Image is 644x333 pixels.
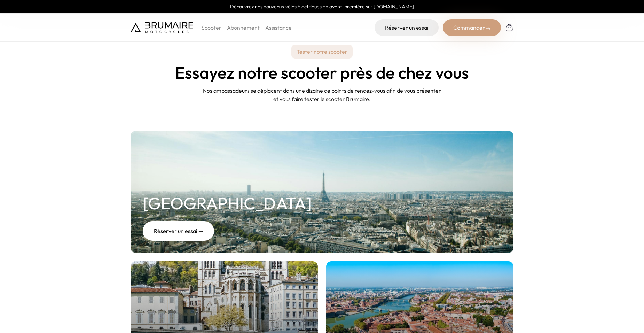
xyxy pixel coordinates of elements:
[375,19,439,36] a: Réserver un essai
[131,22,193,33] img: Brumaire Motocycles
[505,23,513,32] img: Panier
[131,131,513,253] a: [GEOGRAPHIC_DATA] Réserver un essai ➞
[202,23,221,32] p: Scooter
[265,24,292,31] a: Assistance
[143,191,312,216] h2: [GEOGRAPHIC_DATA]
[175,64,469,81] h1: Essayez notre scooter près de chez vous
[486,26,490,31] img: right-arrow-2.png
[291,45,353,59] p: Tester notre scooter
[143,221,214,241] div: Réserver un essai ➞
[227,24,260,31] a: Abonnement
[200,86,444,103] p: Nos ambassadeurs se déplacent dans une dizaine de points de rendez-vous afin de vous présenter et...
[443,19,501,36] div: Commander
